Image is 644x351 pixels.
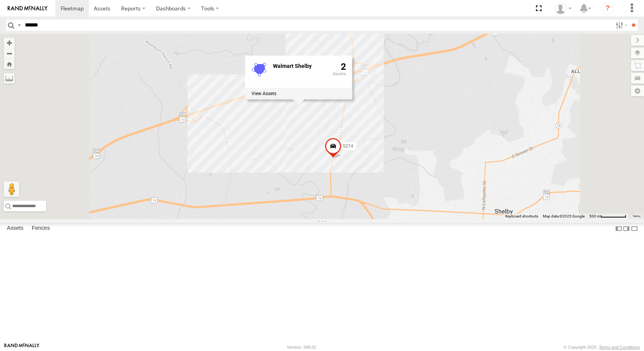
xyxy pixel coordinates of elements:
[563,345,640,349] div: © Copyright 2025 -
[632,215,641,218] a: Terms (opens in new tab)
[4,73,15,84] label: Measure
[543,214,585,218] span: Map data ©2025 Google
[333,61,346,86] div: 2
[287,345,316,349] div: Version: 308.01
[3,223,27,234] label: Assets
[251,91,276,96] label: View assets associated with this fence
[273,63,327,69] div: Fence Name - Walmart Shelby
[4,48,15,59] button: Zoom out
[589,214,600,218] span: 500 m
[615,223,623,234] label: Dock Summary Table to the Left
[599,345,640,349] a: Terms and Conditions
[631,223,638,234] label: Hide Summary Table
[587,214,629,219] button: Map Scale: 500 m per 64 pixels
[4,59,15,69] button: Zoom Home
[613,20,629,31] label: Search Filter Options
[4,181,19,197] button: Drag Pegman onto the map to open Street View
[16,20,22,31] label: Search Query
[28,223,54,234] label: Fences
[601,2,614,15] i: ?
[623,223,630,234] label: Dock Summary Table to the Right
[505,214,538,219] button: Keyboard shortcuts
[4,343,39,351] a: Visit our Website
[8,6,48,11] img: rand-logo.svg
[631,86,644,96] label: Map Settings
[4,38,15,48] button: Zoom in
[552,3,574,14] div: Shannon Chavis
[343,143,353,149] span: 5274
